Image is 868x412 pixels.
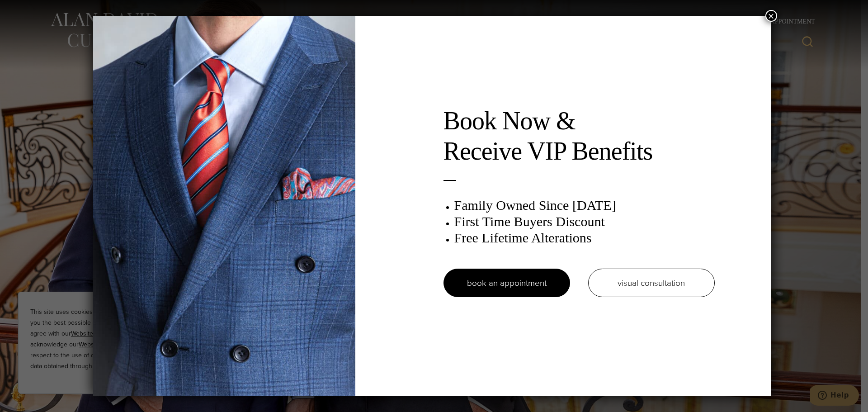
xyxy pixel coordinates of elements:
[443,269,570,297] a: book an appointment
[765,10,777,22] button: Close
[20,6,39,14] span: Help
[443,106,715,166] h2: Book Now & Receive VIP Benefits
[454,213,715,230] h3: First Time Buyers Discount
[588,269,715,297] a: visual consultation
[454,197,715,213] h3: Family Owned Since [DATE]
[454,230,715,246] h3: Free Lifetime Alterations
